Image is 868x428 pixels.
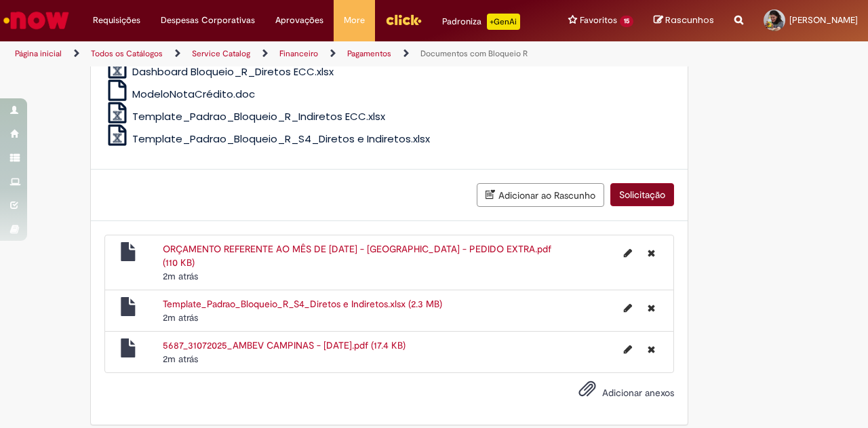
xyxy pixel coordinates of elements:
span: ModeloNotaCrédito.doc [132,87,255,101]
a: Template_Padrao_Bloqueio_R_S4_Diretos e Indiretos.xlsx (2.3 MB) [163,298,442,310]
span: Dashboard Bloqueio_R_Diretos ECC.xlsx [132,64,334,79]
button: Adicionar ao Rascunho [477,183,604,207]
span: Requisições [93,14,140,27]
span: Aprovações [275,14,323,27]
button: Editar nome de arquivo ORÇAMENTO REFERENTE AO MÊS DE AGOSTO 2025 - CAMPINAS - PEDIDO EXTRA.pdf [616,242,640,264]
a: Dashboard Bloqueio_R_Diretos ECC.xlsx [104,64,334,79]
span: 2m atrás [163,353,198,365]
time: 29/08/2025 16:40:12 [163,353,198,365]
button: Editar nome de arquivo 5687_31072025_AMBEV CAMPINAS - AGOSTO 2.pdf [616,338,640,360]
a: 5687_31072025_AMBEV CAMPINAS - [DATE].pdf (17.4 KB) [163,339,406,351]
button: Solicitação [610,183,674,206]
span: Adicionar anexos [602,387,674,399]
a: Documentos com Bloqueio R [420,48,528,59]
button: Editar nome de arquivo Template_Padrao_Bloqueio_R_S4_Diretos e Indiretos.xlsx [616,297,640,319]
a: Página inicial [15,48,62,59]
a: Pagamentos [347,48,391,59]
span: 15 [620,16,633,27]
ul: Trilhas de página [10,41,568,66]
button: Excluir 5687_31072025_AMBEV CAMPINAS - AGOSTO 2.pdf [639,338,663,360]
span: Template_Padrao_Bloqueio_R_S4_Diretos e Indiretos.xlsx [132,132,430,146]
button: Excluir Template_Padrao_Bloqueio_R_S4_Diretos e Indiretos.xlsx [639,297,663,319]
a: Service Catalog [192,48,250,59]
span: Favoritos [580,14,617,27]
div: Padroniza [442,14,520,30]
span: 2m atrás [163,311,198,324]
img: click_logo_yellow_360x200.png [385,9,422,30]
a: Template_Padrao_Bloqueio_R_S4_Diretos e Indiretos.xlsx [104,132,431,146]
span: [PERSON_NAME] [789,14,858,26]
a: ModeloNotaCrédito.doc [104,87,256,101]
span: Template_Padrao_Bloqueio_R_Indiretos ECC.xlsx [132,109,385,123]
time: 29/08/2025 16:40:13 [163,311,198,324]
button: Adicionar anexos [575,376,599,408]
span: 2m atrás [163,270,198,282]
button: Excluir ORÇAMENTO REFERENTE AO MÊS DE AGOSTO 2025 - CAMPINAS - PEDIDO EXTRA.pdf [639,242,663,264]
a: Rascunhos [654,14,714,27]
p: +GenAi [487,14,520,30]
time: 29/08/2025 16:40:13 [163,270,198,282]
span: More [344,14,365,27]
span: Despesas Corporativas [161,14,255,27]
a: ORÇAMENTO REFERENTE AO MÊS DE [DATE] - [GEOGRAPHIC_DATA] - PEDIDO EXTRA.pdf (110 KB) [163,243,551,269]
a: Todos os Catálogos [91,48,163,59]
a: Template_Padrao_Bloqueio_R_Indiretos ECC.xlsx [104,109,386,123]
a: Financeiro [279,48,318,59]
span: Rascunhos [665,14,714,26]
img: ServiceNow [1,7,71,34]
